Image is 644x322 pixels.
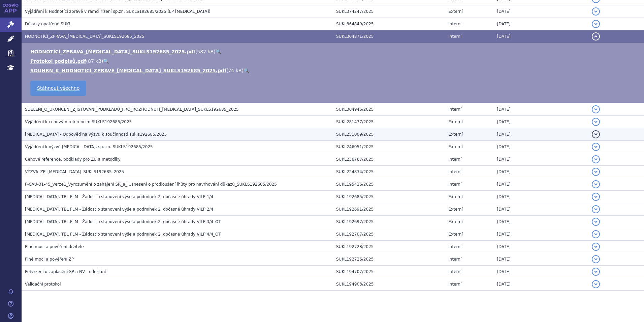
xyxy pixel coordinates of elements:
[25,269,106,274] span: Potvrzení o zaplacení SP a NV - odeslání
[448,169,461,174] span: Interní
[333,278,445,291] td: SUKL194903/2025
[30,58,637,64] li: ( )
[592,118,600,126] button: detail
[592,280,600,288] button: detail
[448,194,462,199] span: Externí
[592,155,600,163] button: detail
[493,141,588,153] td: [DATE]
[493,153,588,166] td: [DATE]
[592,180,600,188] button: detail
[592,230,600,238] button: detail
[333,228,445,241] td: SUKL192707/2025
[333,241,445,253] td: SUKL192728/2025
[228,68,241,73] span: 74 kB
[448,22,461,26] span: Interní
[592,205,600,213] button: detail
[592,32,600,41] button: detail
[30,81,86,96] a: Stáhnout všechno
[448,144,462,149] span: Externí
[592,20,600,28] button: detail
[216,49,221,54] a: 🔍
[592,105,600,113] button: detail
[448,244,461,249] span: Interní
[493,18,588,30] td: [DATE]
[592,193,600,201] button: detail
[25,22,71,26] span: Důkazy opatřené SÚKL
[103,58,109,64] a: 🔍
[333,30,445,43] td: SUKL364871/2025
[333,116,445,128] td: SUKL281477/2025
[244,68,249,73] a: 🔍
[592,143,600,151] button: detail
[448,157,461,162] span: Interní
[592,168,600,176] button: detail
[25,244,84,249] span: Plné moci a pověření držitele
[592,268,600,276] button: detail
[493,216,588,228] td: [DATE]
[493,30,588,43] td: [DATE]
[493,203,588,216] td: [DATE]
[448,257,461,262] span: Interní
[493,103,588,116] td: [DATE]
[592,255,600,263] button: detail
[493,228,588,241] td: [DATE]
[333,266,445,278] td: SUKL194707/2025
[30,68,226,73] a: SOUHRN_K_HODNOTÍCÍ_ZPRÁVĚ_[MEDICAL_DATA]_SUKLS192685_2025.pdf
[30,49,195,54] a: HODNOTÍCÍ_ZPRÁVA_[MEDICAL_DATA]_SUKLS192685_2025.pdf
[88,58,101,64] span: 87 kB
[25,219,221,224] span: ONUREG, TBL FLM - Žádost o stanovení výše a podmínek 2. dočasné úhrady VILP 3/4_OT
[25,107,239,112] span: SDĚLENÍ_O_UKONČENÍ_ZJIŠŤOVÁNÍ_PODKLADŮ_PRO_ROZHODNUTÍ_ONUREG_SUKLS192685_2025
[493,128,588,141] td: [DATE]
[448,282,461,287] span: Interní
[333,216,445,228] td: SUKL192697/2025
[30,58,86,64] a: Protokol podpisů.pdf
[493,191,588,203] td: [DATE]
[493,253,588,266] td: [DATE]
[25,144,153,149] span: Vyjádření k výzvě ONUREG, sp. zn. SUKLS192685/2025
[448,219,462,224] span: Externí
[333,166,445,178] td: SUKL224834/2025
[25,119,132,124] span: Vyjádření k cenovým referencím SUKLS192685/2025
[25,182,277,187] span: F-CAU-31-45_verze1_Vyrozumění o zahájení SŘ_a_ Usnesení o prodloužení lhůty pro navrhování důkazů...
[448,132,462,137] span: Externí
[448,107,461,112] span: Interní
[493,278,588,291] td: [DATE]
[333,5,445,18] td: SUKL374247/2025
[493,166,588,178] td: [DATE]
[493,266,588,278] td: [DATE]
[25,9,211,14] span: Vyjádření k Hodnotící zprávě v rámci řízení sp.zn. SUKLS192685/2025 (LP Onureg)
[333,141,445,153] td: SUKL246051/2025
[592,243,600,251] button: detail
[493,116,588,128] td: [DATE]
[448,232,462,237] span: Externí
[25,34,144,39] span: HODNOTÍCÍ_ZPRÁVA_ONUREG_SUKLS192685_2025
[25,157,121,162] span: Cenové reference, podklady pro ZÚ a metodiky
[592,218,600,226] button: detail
[25,282,61,287] span: Validační protokol
[333,103,445,116] td: SUKL364946/2025
[333,153,445,166] td: SUKL236767/2025
[448,207,462,212] span: Externí
[25,132,167,137] span: ONUREG - Odpověď na výzvu k součinnosti sukls192685/2025
[592,130,600,138] button: detail
[333,253,445,266] td: SUKL192726/2025
[30,48,637,55] li: ( )
[493,5,588,18] td: [DATE]
[197,49,214,54] span: 582 kB
[448,269,461,274] span: Interní
[448,182,461,187] span: Interní
[493,241,588,253] td: [DATE]
[448,119,462,124] span: Externí
[333,128,445,141] td: SUKL251009/2025
[333,18,445,30] td: SUKL364849/2025
[448,34,461,39] span: Interní
[592,7,600,16] button: detail
[30,67,637,74] li: ( )
[333,203,445,216] td: SUKL192691/2025
[25,194,213,199] span: ONUREG, TBL FLM - Žádost o stanovení výše a podmínek 2. dočasné úhrady VILP 1/4
[448,9,462,14] span: Externí
[25,232,221,237] span: ONUREG, TBL FLM - Žádost o stanovení výše a podmínek 2. dočasné úhrady VILP 4/4_OT
[493,178,588,191] td: [DATE]
[25,257,74,262] span: Plné moci a pověření ZP
[25,169,124,174] span: VÝZVA_ZP_ONUREG_SUKLS192685_2025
